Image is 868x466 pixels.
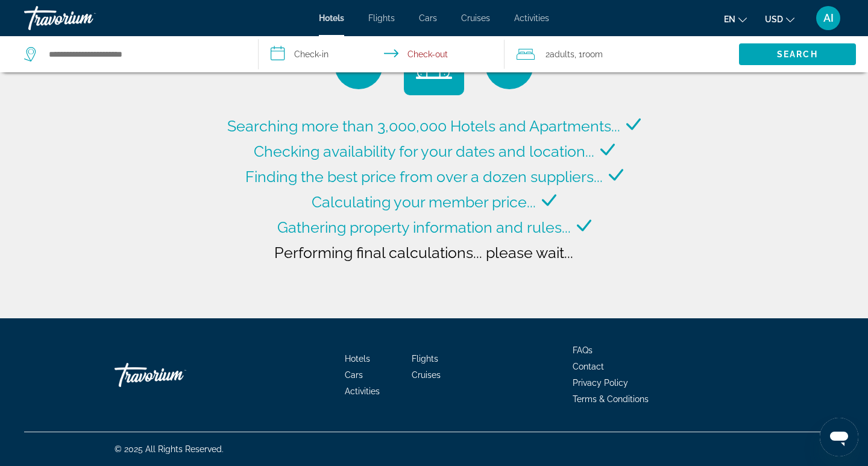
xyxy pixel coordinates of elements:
[254,142,594,160] span: Checking availability for your dates and location...
[48,45,240,63] input: Search hotel destination
[319,13,344,23] a: Hotels
[582,49,603,59] span: Room
[505,36,739,72] button: Travelers: 2 adults, 0 children
[765,14,783,24] span: USD
[412,370,441,380] a: Cruises
[412,354,438,364] a: Flights
[461,13,490,23] a: Cruises
[24,2,145,34] a: Travorium
[813,5,844,31] button: User Menu
[115,357,235,393] a: Go Home
[514,13,549,23] a: Activities
[345,354,370,364] a: Hotels
[574,46,603,63] span: , 1
[823,12,834,24] span: AI
[573,394,649,404] a: Terms & Conditions
[312,193,536,211] span: Calculating your member price...
[573,362,604,371] a: Contact
[115,444,224,454] span: © 2025 All Rights Reserved.
[259,36,505,72] button: Select check in and out date
[724,10,747,28] button: Change language
[546,46,574,63] span: 2
[550,49,574,59] span: Adults
[724,14,735,24] span: en
[739,43,856,65] button: Search
[573,345,593,355] a: FAQs
[765,10,794,28] button: Change currency
[419,13,437,23] a: Cars
[245,168,603,186] span: Finding the best price from over a dozen suppliers...
[345,370,363,380] a: Cars
[368,13,395,23] a: Flights
[573,378,628,388] a: Privacy Policy
[345,386,380,396] a: Activities
[227,117,620,135] span: Searching more than 3,000,000 Hotels and Apartments...
[777,49,818,59] span: Search
[820,418,858,456] iframe: Кнопка запуска окна обмена сообщениями
[277,218,571,236] span: Gathering property information and rules...
[274,244,573,262] span: Performing final calculations... please wait...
